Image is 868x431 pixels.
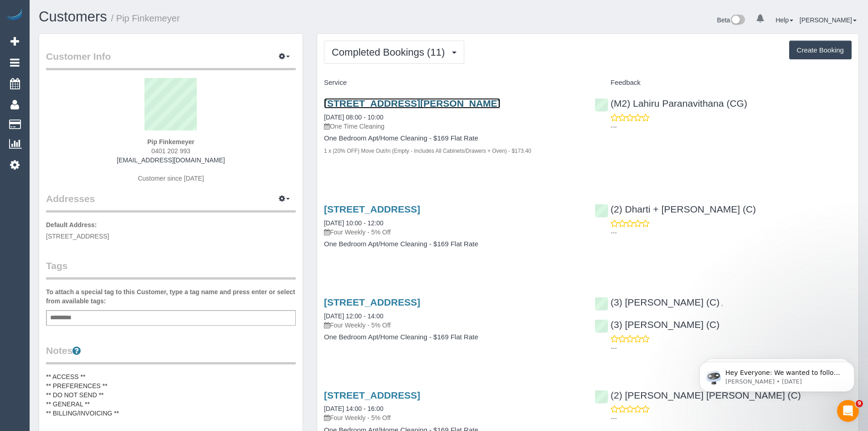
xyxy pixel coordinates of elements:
a: (3) [PERSON_NAME] (C) [595,297,719,307]
a: (3) [PERSON_NAME] (C) [595,319,719,330]
span: , [721,300,723,307]
span: Customer since [DATE] [138,175,204,182]
span: Hey Everyone: We wanted to follow up and let you know we have been closely monitoring the account... [40,26,156,125]
h4: Feedback [595,79,852,87]
h4: One Bedroom Apt/Home Cleaning - $169 Flat Rate [324,333,581,341]
p: Four Weekly - 5% Off [324,228,581,237]
a: Customers [39,9,107,25]
p: --- [611,343,852,353]
a: [DATE] 08:00 - 10:00 [324,114,383,121]
legend: Tags [46,259,296,280]
a: [EMAIL_ADDRESS][DOMAIN_NAME] [117,156,225,164]
h4: One Bedroom Apt/Home Cleaning - $169 Flat Rate [324,135,581,142]
a: (M2) Lahiru Paranavithana (CG) [595,98,747,109]
h4: Service [324,79,581,87]
a: [STREET_ADDRESS] [324,297,420,307]
label: Default Address: [46,220,97,229]
iframe: Intercom notifications message [686,343,868,406]
span: 9 [856,400,863,407]
a: [DATE] 14:00 - 16:00 [324,405,383,412]
p: --- [611,228,852,237]
button: Completed Bookings (11) [324,41,464,64]
strong: Pip Finkemeyer [147,138,195,145]
a: [STREET_ADDRESS][PERSON_NAME] [324,98,500,109]
p: --- [611,414,852,423]
p: Four Weekly - 5% Off [324,413,581,422]
a: [PERSON_NAME] [800,16,857,24]
img: Automaid Logo [5,9,24,22]
a: [DATE] 10:00 - 12:00 [324,219,383,227]
small: / Pip Finkemeyer [111,13,180,23]
a: [DATE] 12:00 - 14:00 [324,312,383,320]
p: Message from Ellie, sent 6d ago [40,35,157,43]
legend: Notes [46,344,296,364]
span: Completed Bookings (11) [332,47,449,58]
a: [STREET_ADDRESS] [324,204,420,214]
button: Create Booking [789,41,852,60]
p: One Time Cleaning [324,122,581,131]
p: --- [611,122,852,131]
a: (2) Dharti + [PERSON_NAME] (C) [595,204,756,214]
img: New interface [730,15,745,26]
a: [STREET_ADDRESS] [324,390,420,400]
label: To attach a special tag to this Customer, type a tag name and press enter or select from availabl... [46,287,296,306]
a: Beta [717,16,745,24]
p: Four Weekly - 5% Off [324,321,581,330]
a: Help [776,16,793,24]
span: 0401 202 993 [151,147,190,155]
small: 1 x (20% OFF) Move Out/In (Empty - Includes All Cabinets/Drawers + Oven) - $173.40 [324,148,531,154]
span: [STREET_ADDRESS] [46,233,109,240]
h4: One Bedroom Apt/Home Cleaning - $169 Flat Rate [324,240,581,248]
legend: Customer Info [46,50,296,70]
iframe: Intercom live chat [837,400,859,422]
